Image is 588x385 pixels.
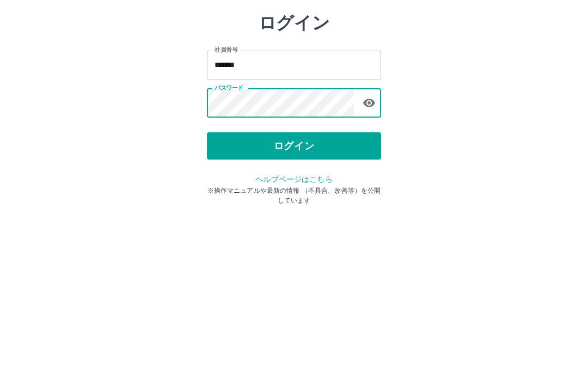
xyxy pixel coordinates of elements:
button: ログイン [207,188,381,216]
label: パスワード [215,140,243,148]
p: ※操作マニュアルや最新の情報 （不具合、改善等）を公開しています [207,242,381,261]
a: ヘルプページはこちら [255,231,332,240]
h2: ログイン [259,69,330,89]
label: 社員番号 [215,102,237,110]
